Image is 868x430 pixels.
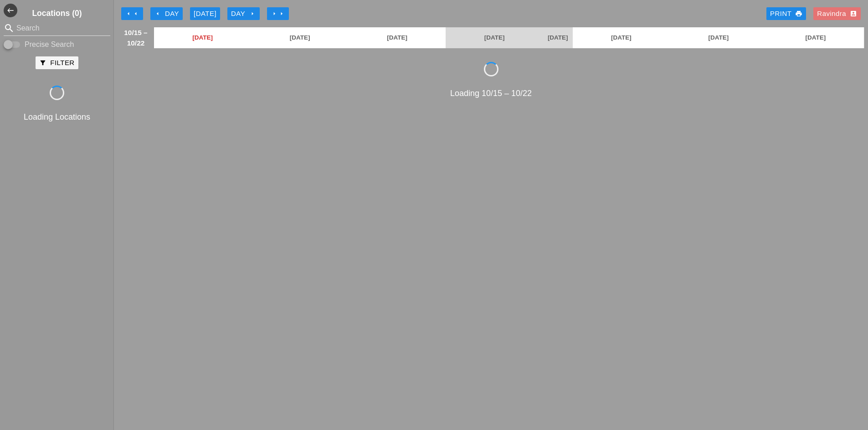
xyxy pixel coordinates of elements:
div: Ravindra [817,9,857,19]
i: west [4,4,17,17]
span: 10/15 – 10/22 [122,27,149,48]
a: [DATE] [767,27,864,48]
button: [DATE] [190,7,220,20]
a: Print [766,7,806,20]
div: Day [231,9,256,19]
a: [DATE] [670,27,767,48]
div: Loading 10/15 – 10/22 [118,87,864,100]
div: [DATE] [194,9,216,19]
a: [DATE] [251,27,348,48]
input: Search [16,21,98,35]
i: arrow_right [278,10,285,17]
a: [DATE] [349,27,446,48]
div: Day [154,9,179,19]
div: Print [770,9,802,19]
i: arrow_right [271,10,278,17]
i: arrow_left [132,10,139,17]
button: Day [227,7,260,20]
button: Day [150,7,183,20]
a: [DATE] [543,27,573,48]
div: Enable Precise search to match search terms exactly. [4,39,110,50]
i: arrow_left [125,10,132,17]
i: search [4,23,15,34]
a: [DATE] [446,27,543,48]
button: Filter [36,56,78,69]
label: Precise Search [25,40,74,49]
i: filter_alt [39,59,46,66]
button: Shrink Sidebar [4,4,17,17]
button: Move Ahead 1 Week [267,7,289,20]
i: account_box [850,10,857,17]
a: [DATE] [154,27,251,48]
i: print [795,10,802,17]
a: [DATE] [573,27,670,48]
i: arrow_left [154,10,161,17]
i: arrow_right [249,10,256,17]
button: Ravindra [813,7,861,20]
div: Loading Locations [2,111,112,123]
div: Filter [39,58,74,68]
button: Move Back 1 Week [121,7,143,20]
